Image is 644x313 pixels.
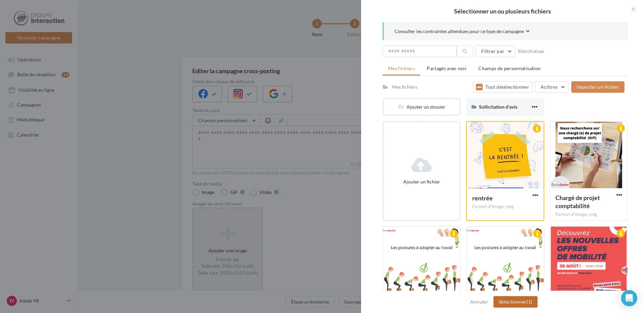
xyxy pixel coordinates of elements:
[392,84,417,90] div: Mes fichiers
[535,81,569,93] button: Actions
[394,28,530,36] button: Consulter les contraintes attendues pour ce type de campagne
[621,290,637,306] div: Open Intercom Messenger
[555,211,622,218] div: Format d'image: png
[388,65,415,71] span: Mes fichiers
[541,84,557,90] span: Actions
[493,296,538,308] button: Sélectionner(1)
[473,81,532,93] button: Tout désélectionner
[394,28,524,35] span: Consulter les contraintes attendues pour ce type de campagne
[571,81,624,93] button: Importer un fichier
[555,194,600,209] span: Chargé de projet comptabilité
[472,194,493,202] span: rentrée
[427,65,466,71] span: Partagés avec moi
[386,178,457,185] div: Ajouter un fichier
[479,104,517,110] span: Sollicitation d'avis
[472,204,538,210] div: Format d'image: png
[468,298,491,306] button: Annuler
[372,8,633,14] h2: Sélectionner un ou plusieurs fichiers
[577,84,619,90] span: Importer un fichier
[515,47,548,55] button: Réinitialiser
[526,299,532,305] span: (1)
[476,46,515,57] button: Filtrer par
[384,104,460,110] div: Ajouter un dossier
[478,65,541,71] span: Champs de personnalisation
